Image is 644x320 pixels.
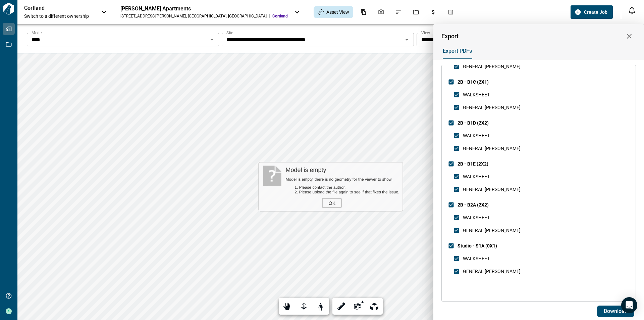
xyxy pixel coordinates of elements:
span: 2B - B1E (2X2) [458,161,488,167]
span: GENERAL [PERSON_NAME] [463,269,521,274]
span: WALKSHEET [463,174,490,179]
span: 2B - B1D (2X2) [458,120,489,126]
span: Download [604,308,628,315]
span: GENERAL [PERSON_NAME] [463,187,521,192]
span: GENERAL [PERSON_NAME] [463,64,521,69]
span: Export PDFs [443,48,472,54]
span: WALKSHEET [463,133,490,138]
span: Studio - S1A (0X1) [458,243,497,248]
span: 2B - B1C (2X1) [458,79,489,85]
span: WALKSHEET [463,92,490,97]
span: WALKSHEET [463,215,490,220]
span: GENERAL [PERSON_NAME] [463,105,521,110]
div: Open Intercom Messenger [621,297,637,313]
button: Download [597,306,634,317]
span: Export [441,33,459,40]
span: WALKSHEET [463,256,490,261]
span: GENERAL [PERSON_NAME] [463,146,521,151]
span: 2B - B2A (2X2) [458,202,489,208]
div: base tabs [436,43,636,59]
span: GENERAL [PERSON_NAME] [463,228,521,233]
